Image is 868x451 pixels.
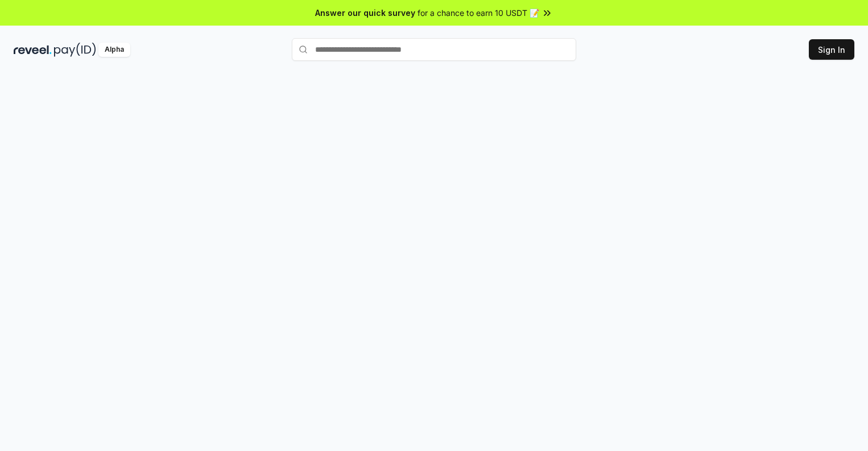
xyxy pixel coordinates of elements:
[98,43,130,57] div: Alpha
[418,7,539,19] span: for a chance to earn 10 USDT 📝
[809,39,854,60] button: Sign In
[14,43,52,57] img: reveel_dark
[54,43,96,57] img: pay_id
[315,7,415,19] span: Answer our quick survey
